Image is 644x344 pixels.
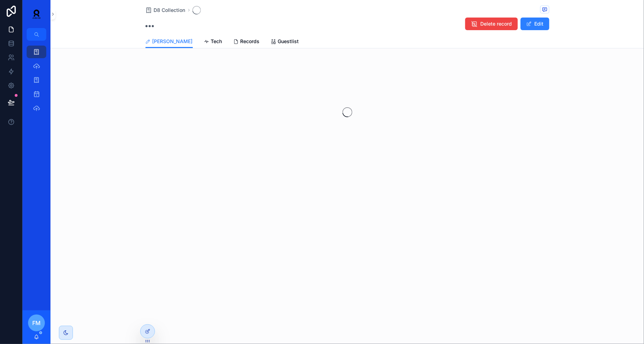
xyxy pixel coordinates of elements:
span: Records [240,38,260,45]
span: FM [32,319,41,327]
button: Edit [521,18,549,30]
a: D8 Collection [145,7,185,14]
span: Tech [211,38,222,45]
span: D8 Collection [154,7,185,14]
button: Delete record [465,18,518,30]
div: scrollable content [22,41,50,123]
a: Guestlist [271,35,299,49]
a: Records [233,35,260,49]
span: [PERSON_NAME] [152,38,193,45]
span: Guestlist [278,38,299,45]
img: App logo [28,8,45,20]
a: [PERSON_NAME] [145,35,193,48]
a: Tech [204,35,222,49]
span: Delete record [481,20,512,27]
